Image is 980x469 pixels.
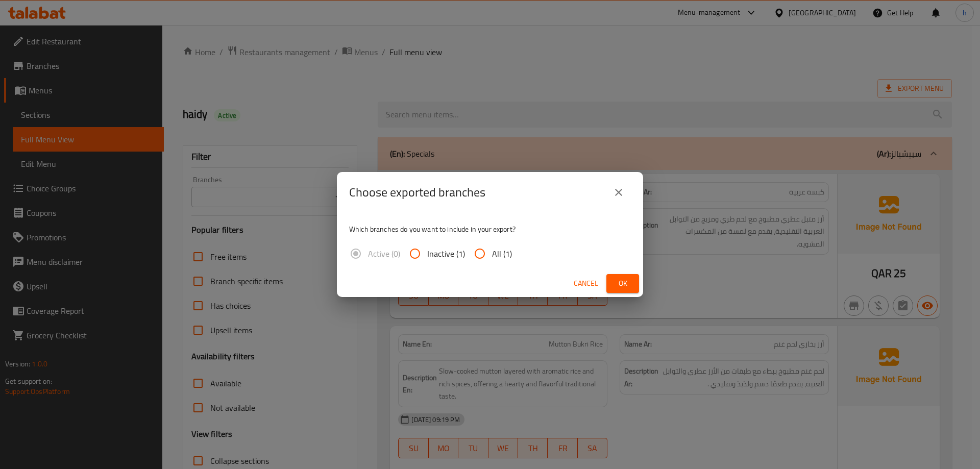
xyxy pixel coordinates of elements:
[349,184,485,201] h2: Choose exported branches
[427,248,465,260] span: Inactive (1)
[615,277,631,290] span: Ok
[574,277,598,290] span: Cancel
[368,248,400,260] span: Active (0)
[349,224,631,234] p: Which branches do you want to include in your export?
[606,180,631,205] button: close
[570,274,602,293] button: Cancel
[492,248,512,260] span: All (1)
[606,274,639,293] button: Ok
